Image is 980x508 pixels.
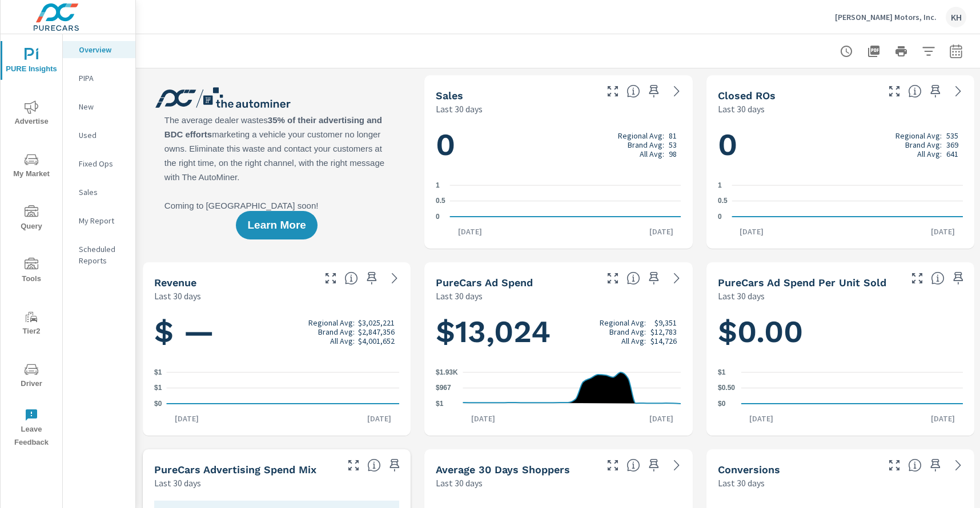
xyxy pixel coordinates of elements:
[946,7,966,27] div: KH
[626,271,640,285] span: Total cost of media for all PureCars channels for the selected dealership group over the selected...
[668,269,686,287] a: See more details in report
[63,241,135,269] div: Scheduled Reports
[4,100,59,128] span: Advertise
[650,327,677,336] p: $12,783
[650,336,677,346] p: $14,726
[931,271,945,285] span: Average cost of advertising per each vehicle sold at the dealer over the selected date range. The...
[436,312,681,351] h1: $13,024
[835,12,937,22] p: [PERSON_NAME] Motors, Inc.
[154,476,201,490] p: Last 30 days
[4,205,59,233] span: Query
[367,458,381,472] span: This table looks at how you compare to the amount of budget you spend per channel as opposed to y...
[600,318,646,327] p: Regional Avg:
[344,271,358,285] span: Total sales revenue over the selected date range. [Source: This data is sourced from the dealer’s...
[79,44,126,55] p: Overview
[154,384,162,392] text: $1
[905,140,942,149] p: Brand Avg:
[926,82,945,100] span: Save this to your personalized report
[385,456,404,474] span: Save this to your personalized report
[63,41,135,58] div: Overview
[626,458,640,472] span: A rolling 30 day total of daily Shoppers on the dealership website, averaged over the selected da...
[4,48,59,76] span: PURE Insights
[79,243,126,266] p: Scheduled Reports
[609,327,646,336] p: Brand Avg:
[946,149,958,159] p: 641
[641,413,681,424] p: [DATE]
[640,149,664,159] p: All Avg:
[436,400,444,408] text: $1
[1,34,62,454] div: nav menu
[436,277,533,288] h5: PureCars Ad Spend
[732,226,772,237] p: [DATE]
[63,127,135,144] div: Used
[908,84,922,98] span: Number of Repair Orders Closed by the selected dealership group over the selected time range. [So...
[167,413,207,424] p: [DATE]
[669,140,677,149] p: 53
[885,456,903,474] button: Make Fullscreen
[718,384,735,392] text: $0.50
[436,368,458,376] text: $1.93K
[63,184,135,201] div: Sales
[4,310,59,338] span: Tier2
[463,413,503,424] p: [DATE]
[718,213,722,221] text: 0
[621,336,646,346] p: All Avg:
[322,269,340,287] button: Make Fullscreen
[604,269,622,287] button: Make Fullscreen
[741,413,781,424] p: [DATE]
[618,131,664,140] p: Regional Avg:
[718,464,780,476] h5: Conversions
[641,226,681,237] p: [DATE]
[358,327,395,336] p: $2,847,356
[436,197,445,205] text: 0.5
[718,289,765,303] p: Last 30 days
[154,289,201,303] p: Last 30 days
[718,102,765,116] p: Last 30 days
[668,82,686,100] a: See more details in report
[718,197,728,205] text: 0.5
[318,327,355,336] p: Brand Avg:
[154,277,196,288] h5: Revenue
[645,82,663,100] span: Save this to your personalized report
[436,181,440,189] text: 1
[79,158,126,169] p: Fixed Ops
[436,90,463,101] h5: Sales
[718,400,726,408] text: $0
[79,129,126,141] p: Used
[4,363,59,391] span: Driver
[358,336,395,346] p: $4,001,652
[247,220,306,230] span: Learn More
[718,476,765,490] p: Last 30 days
[358,318,395,327] p: $3,025,221
[908,269,926,287] button: Make Fullscreen
[450,226,490,237] p: [DATE]
[949,456,967,474] a: See more details in report
[363,269,381,287] span: Save this to your personalized report
[890,40,913,63] button: Print Report
[645,456,663,474] span: Save this to your personalized report
[604,456,622,474] button: Make Fullscreen
[718,181,722,189] text: 1
[718,277,886,288] h5: PureCars Ad Spend Per Unit Sold
[154,312,399,351] h1: $ —
[154,368,162,376] text: $1
[359,413,399,424] p: [DATE]
[718,368,726,376] text: $1
[236,211,317,239] button: Learn More
[79,72,126,84] p: PIPA
[628,140,664,149] p: Brand Avg:
[436,464,570,476] h5: Average 30 Days Shoppers
[945,40,967,63] button: Select Date Range
[645,269,663,287] span: Save this to your personalized report
[330,336,355,346] p: All Avg:
[917,40,940,63] button: Apply Filters
[923,413,963,424] p: [DATE]
[626,84,640,98] span: Number of vehicles sold by the dealership over the selected date range. [Source: This data is sou...
[895,131,942,140] p: Regional Avg:
[654,318,677,327] p: $9,351
[926,456,945,474] span: Save this to your personalized report
[154,400,162,408] text: $0
[669,149,677,159] p: 98
[79,215,126,226] p: My Report
[154,464,316,476] h5: PureCars Advertising Spend Mix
